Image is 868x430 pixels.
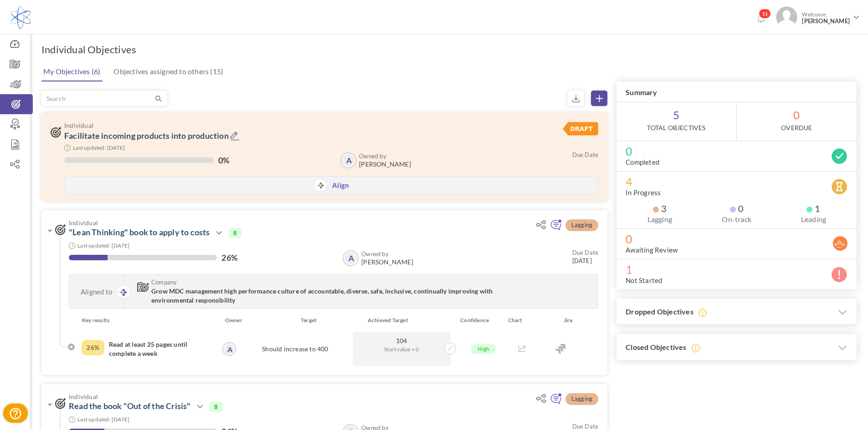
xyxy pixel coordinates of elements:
span: Individual [69,219,521,226]
a: A [344,251,358,265]
span: 0 [626,234,847,243]
div: Aligned to [69,274,124,309]
h3: Closed Objectives [616,334,857,361]
a: Photo Welcome,[PERSON_NAME] [772,3,863,30]
div: Completed Percentage [82,340,104,355]
label: 0% [218,156,229,165]
label: Not Started [626,276,662,285]
a: A [223,343,235,355]
h1: Individual Objectives [41,43,136,56]
a: Add continuous feedback [550,223,562,232]
div: Should increase to 400 [243,332,347,366]
span: Individual [64,122,521,129]
span: 4 [626,177,847,186]
small: Due Date [572,423,599,430]
div: Owner [220,316,254,325]
h3: Dropped Objectives [616,298,857,325]
a: Add continuous feedback [550,397,562,405]
img: Logo [10,6,31,29]
input: Search [42,91,154,106]
span: 8 [229,228,241,238]
a: "Lean Thinking" book to apply to costs [69,227,210,237]
span: High [471,344,496,354]
label: Lagging [626,215,693,224]
a: A [341,153,355,167]
div: Key results [75,316,220,325]
label: In Progress [626,188,661,197]
span: 5 [616,102,736,141]
small: [DATE] [572,248,599,265]
a: Create Objective [591,91,607,106]
label: On-track [703,215,770,224]
small: Last updated: [DATE] [73,144,125,151]
span: 0 [626,147,847,156]
span: Grow MDC management high performance culture of accountable, diverse, safe, inclusive, continuall... [151,287,493,304]
a: Facilitate incoming products into production [64,131,229,141]
label: Leading [780,215,847,224]
a: Edit Objective [230,131,240,142]
h3: Summary [616,81,857,102]
span: 3 [653,204,667,213]
span: Start value = 0 [357,345,446,354]
label: 26% [221,253,237,262]
b: Owned by [361,250,389,258]
span: [PERSON_NAME] [802,18,850,25]
a: Update achivements [442,344,453,352]
a: Notifications [753,12,768,26]
b: Owned by [359,152,386,160]
h4: Read at least 25 pages until complete a week [109,340,211,358]
a: Align [332,181,349,191]
span: [PERSON_NAME] [359,161,411,168]
span: 104 [357,336,446,345]
a: My Objectives (6) [41,62,103,81]
small: Due Date [572,249,599,256]
label: Awaiting Review [626,245,678,254]
label: Completed [626,157,659,167]
small: Last updated: [DATE] [77,242,129,249]
span: 1 [806,204,820,213]
div: Chart [503,316,543,325]
div: Achieved Target [354,316,454,325]
a: Objectives assigned to others (15) [111,62,226,81]
img: DraftStatus.svg [563,122,598,136]
span: Individual [69,393,521,400]
a: Read the book "Out of the Crisis" [69,401,191,411]
small: Due Date [572,151,599,158]
div: Jira [543,316,593,325]
label: Total Objectives [647,123,705,132]
span: Company [151,279,520,285]
span: Lagging [565,219,598,231]
span: Lagging [565,393,598,405]
div: Target [254,316,354,325]
span: 0 [737,102,857,141]
img: Jira Integration [555,344,565,354]
small: Last updated: [DATE] [77,416,129,423]
span: 11 [759,9,771,19]
img: Photo [776,6,797,28]
span: [PERSON_NAME] [361,258,413,266]
div: Confidence [453,316,503,325]
span: 1 [626,265,847,274]
small: Export [568,91,584,106]
span: 8 [210,402,222,412]
span: Welcome, [797,6,852,29]
span: 0 [730,204,744,213]
label: OverDue [781,123,812,132]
